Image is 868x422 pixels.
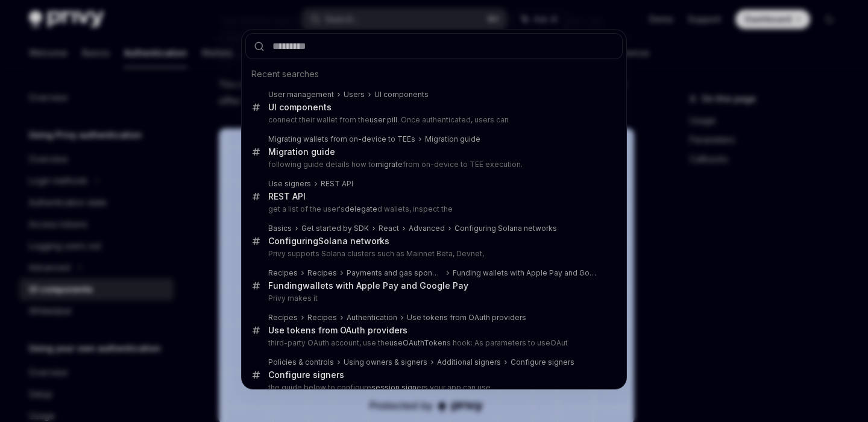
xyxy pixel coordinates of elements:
[268,236,389,247] div: Configuring works
[321,179,353,189] div: REST API
[268,160,597,169] p: following guide details how to from on-device to TEE execution.
[268,383,597,392] p: the guide below to configure ers your app can use
[268,204,597,214] p: get a list of the user's d wallets, inspect the
[376,160,403,169] b: migrate
[347,268,443,278] div: Payments and gas sponsorship
[268,370,344,380] div: Configure signers
[374,90,429,99] div: UI components
[307,268,337,278] div: Recipes
[268,280,468,291] div: wallets with Apple Pay and Google Pay
[389,338,447,347] b: useOAuthToken
[268,134,415,144] div: Migrating wallets from on-device to TEEs
[453,268,597,278] div: Funding wallets with Apple Pay and Google Pay
[454,224,557,233] div: Configuring Solana networks
[437,357,501,367] div: Additional signers
[370,115,397,124] b: user pill
[344,357,427,367] div: Using owners & signers
[407,313,526,323] div: Use tokens from OAuth providers
[268,179,311,189] div: Use signers
[268,224,292,233] div: Basics
[344,90,365,99] div: Users
[301,224,369,233] div: Get started by SDK
[345,204,377,213] b: delegate
[268,294,597,303] p: Privy makes it
[409,224,445,233] div: Advanced
[268,357,334,367] div: Policies & controls
[318,236,364,246] b: Solana net
[307,313,337,323] div: Recipes
[379,224,399,233] div: React
[268,325,407,336] div: Use tokens from OAuth providers
[268,102,332,113] div: UI components
[268,280,303,291] b: Funding
[268,115,597,125] p: connect their wallet from the . Once authenticated, users can
[268,249,597,259] p: Privy supports Solana clusters such as Mainnet Beta, Devnet,
[511,357,574,367] div: Configure signers
[268,268,298,278] div: Recipes
[268,313,298,323] div: Recipes
[371,383,417,392] b: session sign
[347,313,397,323] div: Authentication
[268,146,335,157] div: Migration guide
[268,90,334,99] div: User management
[268,338,597,348] p: third-party OAuth account, use the s hook: As parameters to useOAut
[268,191,306,202] div: REST API
[425,134,480,144] div: Migration guide
[251,68,319,80] span: Recent searches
